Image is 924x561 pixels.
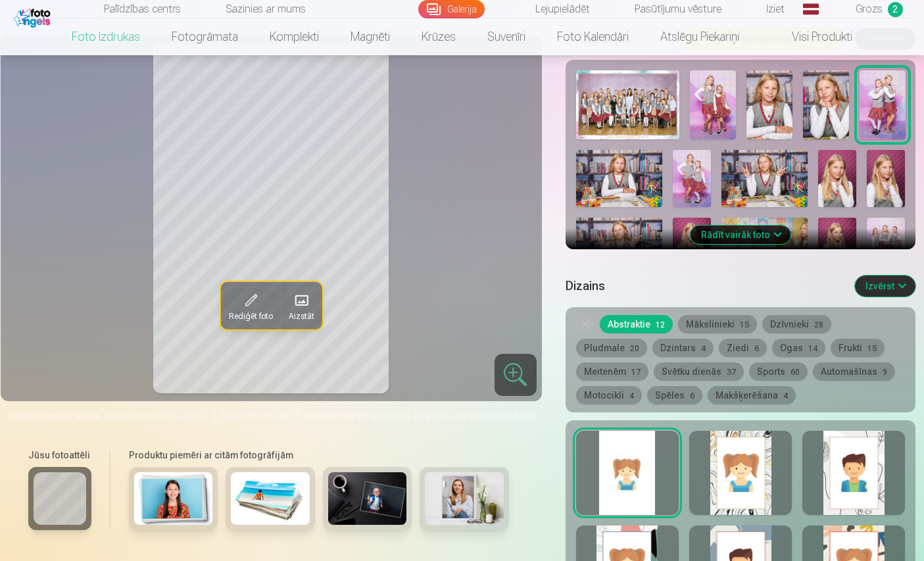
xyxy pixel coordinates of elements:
[222,410,287,421] span: Noklikšķiniet uz
[406,18,472,55] a: Krūzes
[808,344,817,353] span: 14
[749,362,808,381] button: Sports60
[855,276,915,297] button: Izvērst
[888,2,903,17] span: 2
[566,277,845,295] h5: Dizains
[772,339,825,357] button: Ogas14
[576,386,642,404] button: Motocikli4
[883,368,887,377] span: 9
[691,226,791,244] button: Rādīt vairāk foto
[335,18,406,55] a: Magnēti
[867,344,877,353] span: 15
[472,18,541,55] a: Suvenīri
[354,410,358,421] span: "
[719,339,767,357] button: Ziedi6
[831,339,885,357] button: Frukti15
[576,339,647,357] button: Pludmale20
[644,18,755,55] a: Atslēgu piekariņi
[813,362,895,381] button: Automašīnas9
[856,1,883,17] span: Grozs
[783,391,788,401] span: 4
[652,339,714,357] button: Dzintars4
[600,315,673,333] button: Abstraktie12
[708,386,796,404] button: Makšķerēšana4
[254,18,335,55] a: Komplekti
[727,368,736,377] span: 37
[631,368,641,377] span: 17
[762,315,831,333] button: Dzīvnieki28
[656,320,665,329] span: 12
[790,368,800,377] span: 60
[541,18,644,55] a: Foto kalendāri
[740,320,749,329] span: 15
[304,410,354,421] span: Rediģēt foto
[14,5,54,28] img: /fa1
[647,386,702,404] button: Spēles6
[814,320,823,329] span: 28
[9,409,206,422] span: Noklikšķiniet uz attēla, lai atvērtu izvērstu skatu
[280,282,322,329] button: Aizstāt
[287,410,291,421] span: "
[220,282,280,329] button: Rediģēt foto
[678,315,757,333] button: Mākslinieki15
[690,391,694,401] span: 6
[56,18,156,55] a: Foto izdrukas
[755,18,868,55] a: Visi produkti
[576,362,648,381] button: Meitenēm17
[228,311,272,322] span: Rediģēt foto
[156,18,254,55] a: Fotogrāmata
[358,410,533,421] span: lai apgrieztu, pagrieztu vai piemērotu filtru
[288,311,314,322] span: Aizstāt
[654,362,744,381] button: Svētku dienās37
[629,391,634,401] span: 4
[701,344,706,353] span: 4
[630,344,639,353] span: 20
[124,449,514,462] h6: Produktu piemēri ar citām fotogrāfijām
[28,449,91,462] h6: Jūsu fotoattēli
[754,344,759,353] span: 6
